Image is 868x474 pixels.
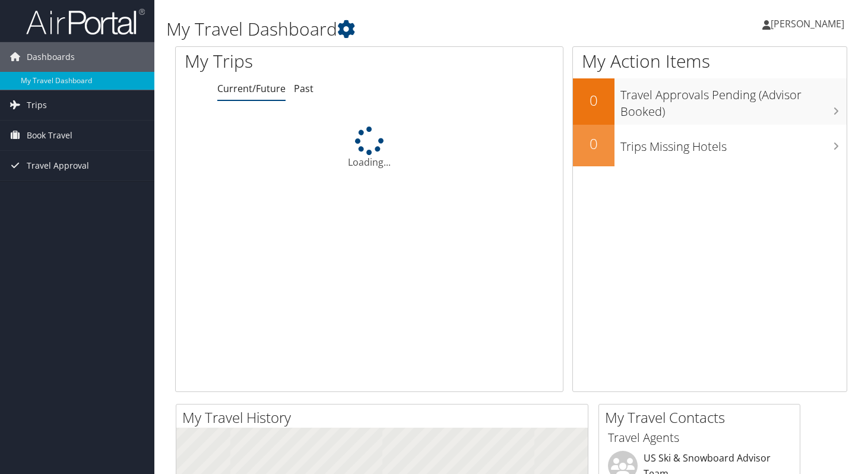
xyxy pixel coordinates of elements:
[176,127,563,169] div: Loading...
[771,17,844,30] span: [PERSON_NAME]
[294,82,313,95] a: Past
[185,49,392,74] h1: My Trips
[620,132,847,155] h3: Trips Missing Hotels
[27,90,47,120] span: Trips
[573,78,847,124] a: 0Travel Approvals Pending (Advisor Booked)
[27,121,72,150] span: Book Travel
[608,429,791,446] h3: Travel Agents
[27,42,75,72] span: Dashboards
[573,90,614,110] h2: 0
[166,17,626,42] h1: My Travel Dashboard
[573,49,847,74] h1: My Action Items
[26,8,145,36] img: airportal-logo.png
[762,6,856,42] a: [PERSON_NAME]
[573,125,847,166] a: 0Trips Missing Hotels
[182,407,588,428] h2: My Travel History
[217,82,286,95] a: Current/Future
[605,407,800,428] h2: My Travel Contacts
[620,81,847,120] h3: Travel Approvals Pending (Advisor Booked)
[27,151,89,181] span: Travel Approval
[573,134,614,154] h2: 0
